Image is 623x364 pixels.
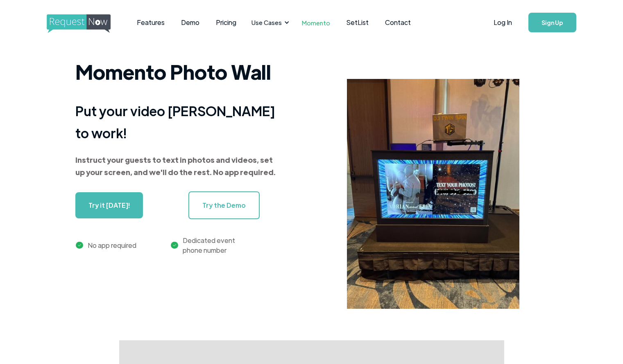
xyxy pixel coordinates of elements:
[75,192,143,218] a: Try it [DATE]!
[47,14,108,31] a: home
[75,55,280,88] h1: Momento Photo Wall
[251,18,282,27] div: Use Cases
[75,155,276,177] strong: Instruct your guests to text in photos and videos, set up your screen, and we'll do the rest. No ...
[485,8,520,37] a: Log In
[528,13,576,32] a: Sign Up
[247,10,292,35] div: Use Cases
[377,10,419,35] a: Contact
[347,79,519,309] img: iphone screenshot of usage
[76,242,83,249] img: green check
[75,102,275,141] strong: Put your video [PERSON_NAME] to work!
[208,10,245,35] a: Pricing
[88,240,136,250] div: No app required
[183,236,235,255] div: Dedicated event phone number
[129,10,173,35] a: Features
[188,191,260,219] a: Try the Demo
[171,242,178,249] img: green checkmark
[294,11,338,35] a: Momento
[338,10,377,35] a: SetList
[47,14,126,33] img: requestnow logo
[173,10,208,35] a: Demo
